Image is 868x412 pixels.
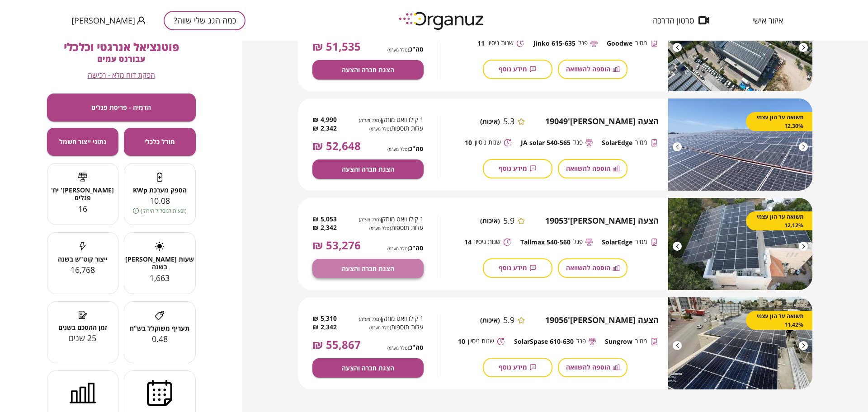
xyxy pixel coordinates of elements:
[558,358,627,377] button: הוספה להשוואה
[387,345,409,351] span: (כולל מע"מ)
[545,315,659,325] span: הצעה [PERSON_NAME]' 19056
[59,138,106,145] span: נתוני ייצור חשמל
[566,363,610,371] span: הוספה להשוואה
[458,337,465,345] span: 10
[387,245,409,252] span: (כולל מע"מ)
[78,203,87,214] span: 16
[351,215,424,224] span: 1 קילו וואט מותקן
[312,338,361,351] span: 55,867 ₪
[150,272,170,283] span: 1,663
[387,47,409,53] span: (כולל מע"מ)
[607,39,632,47] span: Goodwe
[503,117,514,126] span: 5.3
[150,195,170,206] span: 10.08
[635,337,647,346] span: ממיר
[88,71,155,80] button: הפקת דוח מלא - רכישה
[755,113,803,130] span: תשואה על הון עצמי 12.30%
[480,117,500,125] span: (איכות)
[124,186,195,194] span: הספק מערכת KWp
[312,116,337,124] span: 4,990 ₪
[312,60,424,80] button: הצגת חברה והצעה
[499,264,527,272] span: מידע נוסף
[566,65,610,73] span: הוספה להשוואה
[514,337,574,345] span: SolarSpase 610-630
[312,314,337,323] span: 5,310 ₪
[144,138,175,145] span: מודל כלכלי
[653,16,694,25] span: סרטון הדרכה
[483,60,552,79] button: מידע נוסף
[499,164,527,172] span: מידע נוסף
[503,216,514,226] span: 5.9
[124,128,196,156] button: מודל כלכלי
[483,358,552,377] button: מידע נוסף
[605,337,632,345] span: Sungrow
[392,8,492,33] img: logo
[558,60,627,79] button: הוספה להשוואה
[573,138,583,147] span: פנל
[387,145,424,152] span: סה"כ
[573,238,583,246] span: פנל
[487,39,514,47] span: שנות ניסיון
[480,316,500,324] span: (איכות)
[668,98,812,191] img: image
[342,66,394,74] span: הצגת חברה והצעה
[369,126,391,132] span: (כולל מע"מ)
[566,264,610,272] span: הוספה להשוואה
[576,337,586,346] span: פנל
[359,216,381,223] span: (כולל מע"מ)
[312,40,361,53] span: 51,535 ₪
[480,217,500,225] span: (איכות)
[558,258,627,278] button: הוספה להשוואה
[558,159,627,178] button: הוספה להשוואה
[499,65,527,73] span: מידע נוסף
[602,139,632,146] span: SolarEdge
[475,138,501,147] span: שנות ניסיון
[468,337,494,346] span: שנות ניסיון
[533,39,576,47] span: Jinko 615-635
[739,16,797,25] button: איזור אישי
[312,239,361,252] span: 53,276 ₪
[499,363,527,371] span: מידע נוסף
[566,164,610,172] span: הוספה להשוואה
[483,258,552,278] button: מידע נוסף
[387,45,424,53] span: סה"כ
[464,238,472,246] span: 14
[474,238,500,246] span: שנות ניסיון
[635,238,647,246] span: ממיר
[342,165,394,173] span: הצגת חברה והצעה
[387,146,409,152] span: (כולל מע"מ)
[342,364,394,372] span: הצגת חברה והצעה
[312,124,337,133] span: 2,342 ₪
[164,11,245,30] button: כמה הגג שלי שווה?
[668,297,812,389] img: image
[312,259,424,278] button: הצגת חברה והצעה
[97,53,146,64] span: עבור נס עמים
[351,124,424,133] span: עלות תוספות
[521,139,571,146] span: JA solar 540-565
[312,140,361,152] span: 52,648 ₪
[387,244,424,252] span: סה"כ
[47,94,196,122] button: הדמיה - פריסת פנלים
[483,159,552,178] button: מידע נוסף
[351,116,424,124] span: 1 קילו וואט מותקן
[351,323,424,332] span: עלות תוספות
[47,323,118,331] span: זמן ההסכם בשנים
[124,324,195,332] span: תעריף משוקלל בש"ח
[465,139,472,146] span: 10
[755,312,803,329] span: תשואה על הון עצמי 11.42%
[47,128,119,156] button: נתוני ייצור חשמל
[124,255,195,271] span: שעות [PERSON_NAME] בשנה
[359,316,381,322] span: (כולל מע"מ)
[351,314,424,323] span: 1 קילו וואט מותקן
[312,323,337,332] span: 2,342 ₪
[342,265,394,272] span: הצגת חברה והצעה
[71,15,146,26] button: [PERSON_NAME]
[578,39,588,47] span: פנל
[639,16,723,25] button: סרטון הדרכה
[369,225,391,231] span: (כולל מע"מ)
[755,212,803,229] span: תשואה על הון עצמי 12.12%
[351,224,424,232] span: עלות תוספות
[545,117,659,126] span: הצעה [PERSON_NAME]' 19049
[71,264,95,275] span: 16,768
[312,358,424,378] button: הצגת חברה והצעה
